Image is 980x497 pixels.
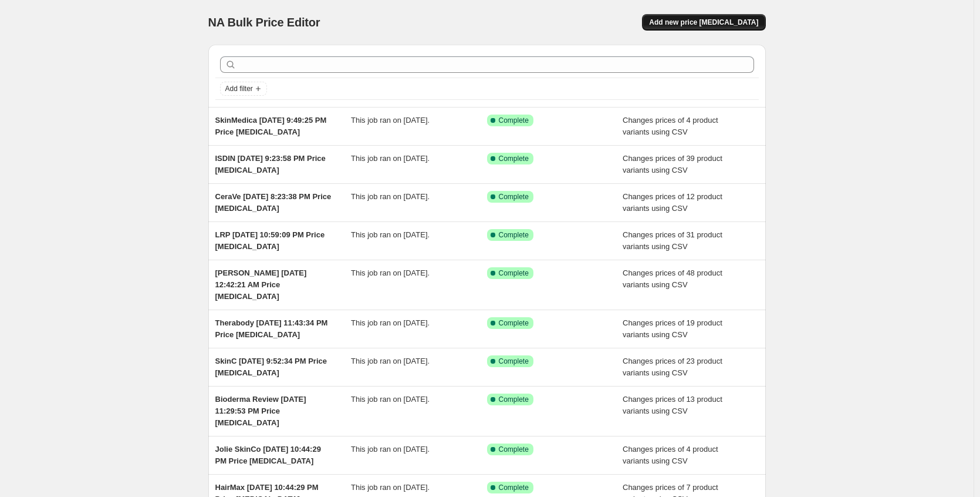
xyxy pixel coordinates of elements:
[499,230,529,240] span: Complete
[351,154,430,163] span: This job ran on [DATE].
[215,268,307,301] span: [PERSON_NAME] [DATE] 12:42:21 AM Price [MEDICAL_DATA]
[215,318,328,339] span: Therabody [DATE] 11:43:34 PM Price [MEDICAL_DATA]
[215,357,327,377] span: SkinC [DATE] 9:52:34 PM Price [MEDICAL_DATA]
[215,192,332,213] span: CeraVe [DATE] 8:23:38 PM Price [MEDICAL_DATA]
[351,268,430,277] span: This job ran on [DATE].
[499,483,529,492] span: Complete
[499,318,529,328] span: Complete
[623,357,722,377] span: Changes prices of 23 product variants using CSV
[623,445,718,465] span: Changes prices of 4 product variants using CSV
[215,154,326,174] span: ISDIN [DATE] 9:23:58 PM Price [MEDICAL_DATA]
[351,357,430,365] span: This job ran on [DATE].
[623,116,718,136] span: Changes prices of 4 product variants using CSV
[225,84,253,93] span: Add filter
[499,268,529,278] span: Complete
[351,483,430,492] span: This job ran on [DATE].
[351,192,430,201] span: This job ran on [DATE].
[499,154,529,163] span: Complete
[499,192,529,202] span: Complete
[642,14,765,31] button: Add new price [MEDICAL_DATA]
[499,116,529,125] span: Complete
[623,154,722,174] span: Changes prices of 39 product variants using CSV
[623,395,722,415] span: Changes prices of 13 product variants using CSV
[351,395,430,404] span: This job ran on [DATE].
[351,230,430,239] span: This job ran on [DATE].
[623,268,722,289] span: Changes prices of 48 product variants using CSV
[623,230,722,251] span: Changes prices of 31 product variants using CSV
[215,395,306,427] span: Bioderma Review [DATE] 11:29:53 PM Price [MEDICAL_DATA]
[649,18,758,27] span: Add new price [MEDICAL_DATA]
[623,192,722,213] span: Changes prices of 12 product variants using CSV
[208,16,320,29] span: NA Bulk Price Editor
[220,82,267,96] button: Add filter
[351,116,430,125] span: This job ran on [DATE].
[351,318,430,327] span: This job ran on [DATE].
[351,445,430,454] span: This job ran on [DATE].
[499,445,529,454] span: Complete
[215,230,325,251] span: LRP [DATE] 10:59:09 PM Price [MEDICAL_DATA]
[499,357,529,366] span: Complete
[215,445,321,465] span: Jolie SkinCo [DATE] 10:44:29 PM Price [MEDICAL_DATA]
[623,318,722,339] span: Changes prices of 19 product variants using CSV
[499,395,529,404] span: Complete
[215,116,327,136] span: SkinMedica [DATE] 9:49:25 PM Price [MEDICAL_DATA]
